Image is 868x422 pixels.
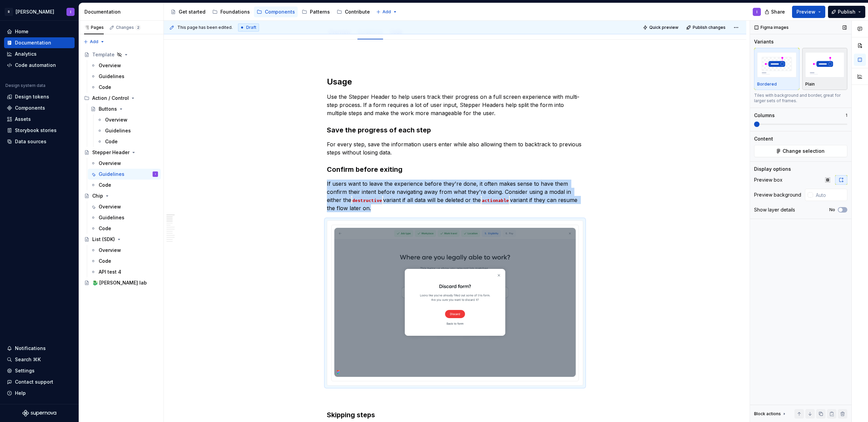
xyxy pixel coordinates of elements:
img: placeholder [805,52,845,77]
span: Publish [838,8,855,15]
div: Code automation [15,62,56,69]
div: Contact support [15,379,53,385]
a: Overview [88,158,161,169]
a: GuidelinesI [88,169,161,180]
a: Settings [4,365,75,376]
span: Add [90,39,98,44]
a: Storybook stories [4,125,75,136]
span: 2 [135,25,141,30]
h2: Usage [327,76,583,87]
div: Foundations [220,8,250,15]
span: Preview [796,8,815,15]
a: Code [88,82,161,93]
div: Code [105,138,118,145]
button: Contact support [4,377,75,387]
p: 1 [846,113,847,118]
button: Share [761,6,789,18]
div: Contribute [345,8,370,15]
div: Search ⌘K [15,356,41,363]
div: Help [15,390,26,397]
span: Draft [246,25,256,30]
span: This page has been edited. [177,25,233,30]
div: Guidelines [355,24,386,39]
button: Add [374,7,399,17]
a: Buttons [88,104,161,114]
div: Design system data [5,83,45,88]
a: Assets [4,114,75,125]
input: Auto [813,189,847,201]
div: Home [15,28,28,35]
a: Supernova Logo [22,410,56,417]
a: Get started [168,6,208,17]
div: Overview [99,247,121,254]
div: Assets [15,116,31,123]
div: Guidelines [99,171,124,178]
div: Guidelines [105,127,131,134]
h3: Save the progress of each step [327,125,583,135]
button: placeholderPlain [802,48,848,90]
div: Overview [99,160,121,167]
div: Content [754,135,773,142]
a: Components [254,6,298,17]
a: Data sources [4,136,75,147]
a: Stepper Header [81,147,161,158]
div: 🐉 [PERSON_NAME] lab [92,279,147,286]
a: Documentation [4,37,75,48]
a: Code [88,180,161,190]
div: Patterns [310,8,330,15]
a: Patterns [299,6,333,17]
div: Design tokens [15,93,49,100]
div: Storybook stories [15,127,57,134]
a: Foundations [210,6,253,17]
a: Overview [88,201,161,212]
div: Guidelines [99,214,124,221]
div: Page tree [168,5,373,19]
div: Notifications [15,345,46,352]
a: Guidelines [94,125,161,136]
span: Share [771,8,785,15]
p: For every step, save the information users enter while also allowing them to backtrack to previou... [327,140,583,157]
a: Code [94,136,161,147]
div: Columns [754,112,775,119]
a: Overview [88,245,161,256]
div: Chip [92,192,103,199]
div: Code [99,84,111,91]
div: Block actions [754,409,787,419]
div: Get started [179,8,205,15]
div: Documentation [15,39,51,46]
div: Variants [754,38,774,45]
div: Preview background [754,191,801,198]
div: Changes [116,25,141,30]
code: destructive [351,197,383,204]
div: Stepper Header [92,149,130,156]
p: If users want to leave the experience before they're done, it often makes sense to have them conf... [327,180,583,212]
button: Change selection [754,145,847,157]
div: Guidelines [99,73,124,80]
div: Analytics [15,51,37,57]
h3: Confirm before exiting [327,165,583,174]
div: I [756,9,757,15]
div: [PERSON_NAME] [16,8,54,15]
label: No [829,207,835,213]
span: Quick preview [649,25,678,30]
a: Code [88,256,161,267]
a: Template [81,49,161,60]
div: Components [15,105,45,111]
img: placeholder [757,52,796,77]
div: Buttons [99,106,117,112]
button: Search ⌘K [4,354,75,365]
div: Action / Control [81,93,161,104]
a: Chip [81,190,161,201]
div: R [5,8,13,16]
a: Code [88,223,161,234]
button: Help [4,388,75,399]
div: Action / Control [92,95,129,102]
a: Guidelines [88,212,161,223]
button: Publish changes [684,23,729,32]
a: List (SDK) [81,234,161,245]
span: Change selection [783,148,825,154]
p: Bordered [757,81,777,87]
a: Overview [94,114,161,125]
a: Contribute [334,6,373,17]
